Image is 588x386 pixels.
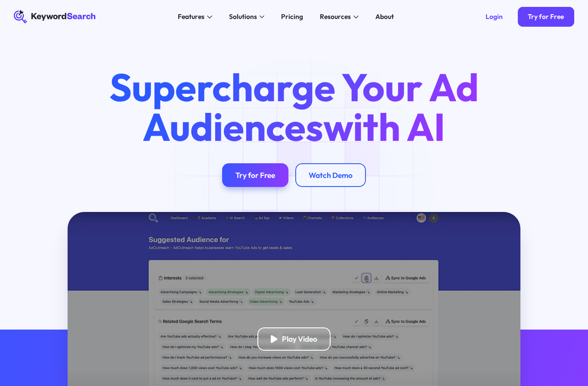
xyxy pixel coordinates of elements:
div: Features [178,12,204,22]
div: Resources [320,12,351,22]
div: Play Video [282,334,317,344]
h1: Supercharge Your Ad Audiences [93,67,495,147]
a: About [370,10,399,23]
div: Try for Free [528,12,564,21]
div: About [375,12,394,22]
div: Watch Demo [309,171,353,180]
a: Login [476,7,513,27]
a: Pricing [276,10,308,23]
div: Try for Free [235,171,275,180]
span: with AI [323,102,445,151]
div: Solutions [229,12,257,22]
div: Login [486,12,503,21]
a: Try for Free [518,7,574,27]
div: Pricing [281,12,303,22]
a: Try for Free [222,163,288,187]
